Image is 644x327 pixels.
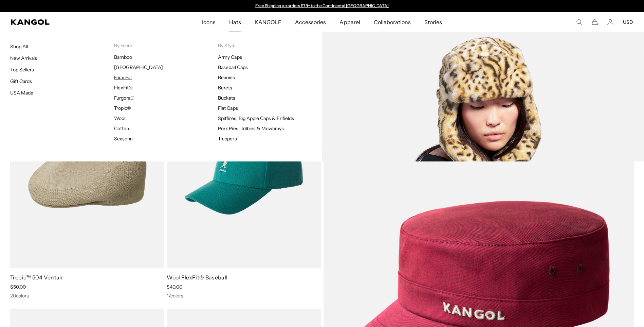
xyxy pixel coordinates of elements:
[218,136,237,142] a: Trappers
[10,44,28,50] a: Shop All
[195,12,222,32] a: Icons
[114,54,132,60] a: Bamboo
[10,284,26,290] span: $50.00
[222,12,248,32] a: Hats
[114,115,125,121] a: Wool
[114,64,163,70] a: [GEOGRAPHIC_DATA]
[10,90,33,96] a: USA Made
[339,12,360,32] span: Apparel
[288,12,333,32] a: Accessories
[576,19,582,25] summary: Search here
[114,85,133,91] a: FlexFit®
[295,12,326,32] span: Accessories
[367,12,418,32] a: Collaborations
[218,54,242,60] a: Army Caps
[10,78,32,84] a: Gift Cards
[114,105,131,111] a: Tropic®
[333,12,367,32] a: Apparel
[10,293,164,299] div: 20 colors
[114,125,129,132] a: Cotton
[167,293,320,299] div: 17 colors
[424,12,442,32] span: Stories
[114,95,134,101] a: Furgora®
[202,12,216,32] span: Icons
[252,3,392,9] div: Announcement
[10,67,34,73] a: Top Sellers
[167,284,182,290] span: $40.00
[255,3,389,8] a: Free Shipping on orders $79+ to the Continental [GEOGRAPHIC_DATA]
[11,19,134,25] a: Kangol
[592,19,598,25] button: Cart
[418,12,449,32] a: Stories
[374,12,411,32] span: Collaborations
[167,274,227,281] a: Wool FlexFit® Baseball
[218,64,247,70] a: Baseball Caps
[218,42,322,49] p: By Style
[218,105,238,111] a: Flat Caps
[218,74,235,81] a: Beanies
[218,95,235,101] a: Buckets
[252,3,392,9] div: 1 of 2
[167,75,320,268] img: Wool FlexFit® Baseball
[255,12,281,32] span: KANGOLF
[10,55,37,61] a: New Arrivals
[252,3,392,9] slideshow-component: Announcement bar
[229,12,241,32] span: Hats
[114,136,133,142] a: Seasonal
[248,12,288,32] a: KANGOLF
[607,19,613,25] a: Account
[218,125,284,132] a: Pork Pies, Trilbies & Mowbrays
[114,42,218,49] p: By Fabric
[218,115,294,121] a: Spitfires, Big Apple Caps & Enfields
[10,75,164,268] img: Tropic™ 504 Ventair
[218,85,232,91] a: Berets
[10,274,63,281] a: Tropic™ 504 Ventair
[623,19,633,25] button: USD
[114,74,132,81] a: Faux Fur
